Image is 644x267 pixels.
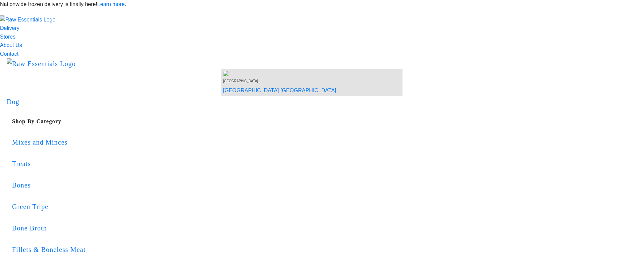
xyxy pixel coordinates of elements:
[12,158,397,169] div: Treats
[12,180,397,191] div: Bones
[12,214,397,243] a: Bone Broth
[12,201,397,212] div: Green Tripe
[280,88,336,93] a: [GEOGRAPHIC_DATA]
[12,137,397,148] div: Mixes and Minces
[12,223,397,233] div: Bone Broth
[12,117,397,126] h5: Shop By Category
[7,98,19,105] a: Dog
[12,149,397,178] a: Treats
[97,1,125,7] a: Learn more
[12,171,397,200] a: Bones
[12,235,397,264] a: Fillets & Boneless Meat
[7,58,76,69] img: Raw Essentials Logo
[223,79,258,83] span: [GEOGRAPHIC_DATA]
[12,244,397,255] div: Fillets & Boneless Meat
[12,128,397,157] a: Mixes and Minces
[223,71,230,76] img: van-moving.png
[12,192,397,221] a: Green Tripe
[223,88,279,93] a: [GEOGRAPHIC_DATA]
